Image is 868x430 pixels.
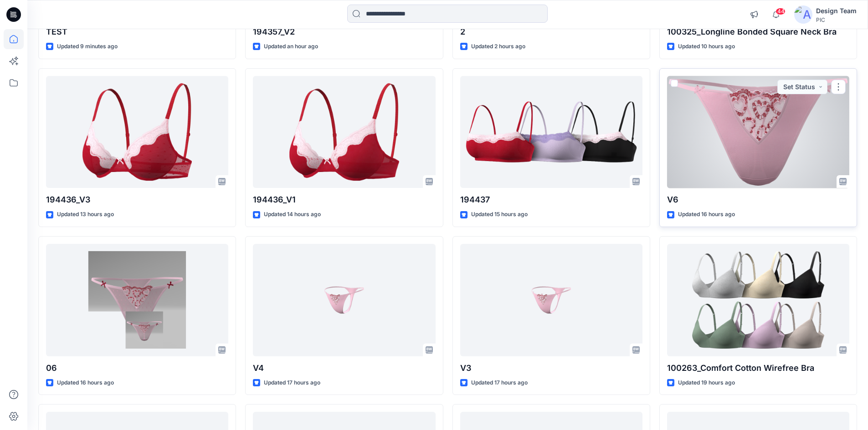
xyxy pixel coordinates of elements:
a: 194436_V3 [46,76,228,188]
img: avatar [794,5,812,24]
p: Updated 16 hours ago [678,210,735,219]
a: V3 [460,244,642,356]
div: PIC [816,16,857,23]
p: Updated 2 hours ago [471,42,525,51]
p: V4 [253,362,435,374]
a: 194436_V1 [253,76,435,188]
p: V6 [667,193,849,206]
p: 194436_V1 [253,193,435,206]
p: Updated 9 minutes ago [57,42,118,51]
p: 194357_V2 [253,25,435,38]
p: V3 [460,362,642,374]
p: Updated an hour ago [264,42,318,51]
p: 194437 [460,193,642,206]
div: Design Team [816,5,857,16]
p: 100263_Comfort Cotton Wirefree Bra [667,362,849,374]
a: 06 [46,244,228,356]
p: Updated 10 hours ago [678,42,735,51]
p: Updated 15 hours ago [471,210,528,219]
p: 2 [460,25,642,38]
a: V4 [253,244,435,356]
p: Updated 13 hours ago [57,210,114,219]
p: Updated 17 hours ago [471,378,528,388]
p: 100325_Longline Bonded Square Neck Bra [667,25,849,38]
p: Updated 16 hours ago [57,378,114,388]
p: 06 [46,362,228,374]
p: TEST [46,25,228,38]
a: V6 [667,76,849,188]
a: 100263_Comfort Cotton Wirefree Bra [667,244,849,356]
a: 194437 [460,76,642,188]
p: Updated 17 hours ago [264,378,320,388]
p: Updated 19 hours ago [678,378,735,388]
span: 44 [776,8,786,15]
p: 194436_V3 [46,193,228,206]
p: Updated 14 hours ago [264,210,321,219]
